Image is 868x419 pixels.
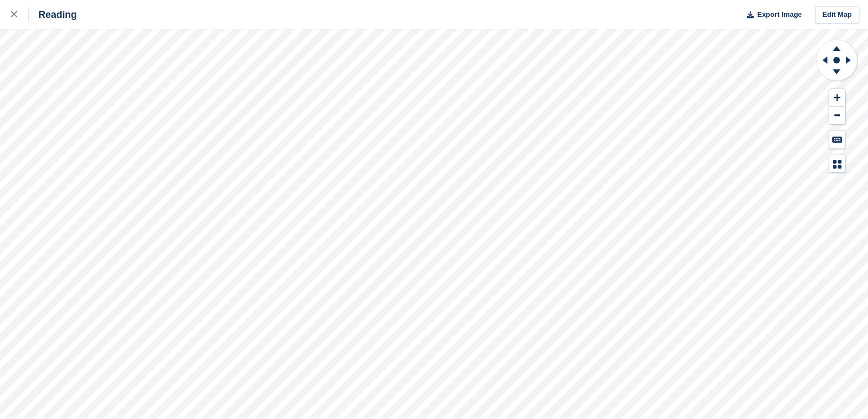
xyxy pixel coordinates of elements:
button: Zoom In [829,89,845,107]
button: Export Image [740,6,802,24]
a: Edit Map [815,6,859,24]
button: Zoom Out [829,107,845,125]
span: Export Image [757,9,801,20]
div: Reading [29,8,77,21]
button: Keyboard Shortcuts [829,131,845,149]
button: Map Legend [829,155,845,173]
